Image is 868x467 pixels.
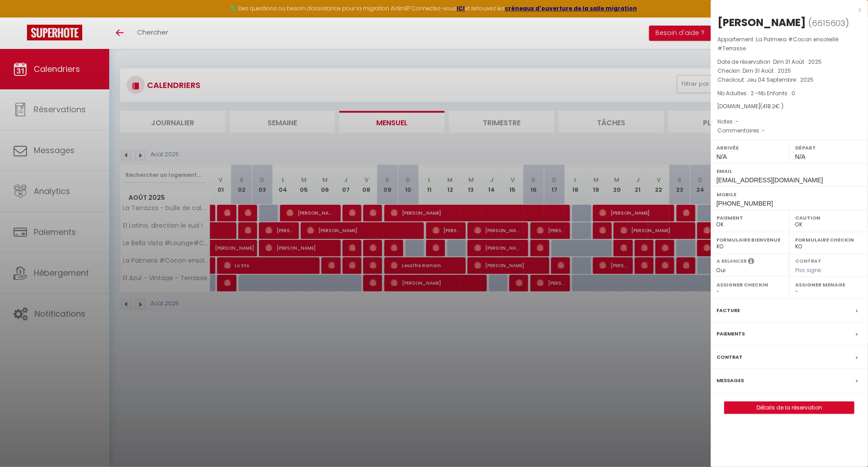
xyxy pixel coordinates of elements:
[717,57,861,66] p: Date de réservation :
[795,266,821,274] span: Pas signé
[758,89,795,97] span: Nb Enfants : 0
[717,167,862,176] label: Email
[795,213,862,222] label: Caution
[717,89,795,97] span: Nb Adultes : 2 -
[717,75,861,84] p: Checkout :
[795,257,821,263] label: Contrat
[747,76,814,84] span: Jeu 04 Septembre . 2025
[725,402,854,414] a: Détails de la réservation
[717,257,747,265] label: A relancer
[717,143,783,152] label: Arrivée
[717,235,783,244] label: Formulaire Bienvenue
[717,153,727,160] span: N/A
[717,306,740,315] label: Facture
[717,213,783,222] label: Paiement
[7,4,34,31] button: Ouvrir le widget de chat LiveChat
[760,102,783,110] span: ( € )
[812,18,845,29] span: 6615603
[748,257,754,267] i: Sélectionner OUI si vous souhaiter envoyer les séquences de messages post-checkout
[735,118,739,125] span: -
[762,127,765,134] span: -
[717,176,823,184] span: [EMAIL_ADDRESS][DOMAIN_NAME]
[717,66,861,75] p: Checkin :
[717,329,745,339] label: Paiements
[795,143,862,152] label: Départ
[717,190,862,199] label: Mobile
[743,67,791,75] span: Dim 31 Août . 2025
[717,35,838,52] span: La Palmera #Cocon ensoleillé #Terrasse
[762,102,775,110] span: 418.2
[717,15,806,30] div: [PERSON_NAME]
[717,376,744,385] label: Messages
[795,280,862,289] label: Assigner Menage
[717,35,861,53] p: Appartement :
[717,200,773,207] span: [PHONE_NUMBER]
[711,4,861,15] div: x
[724,401,855,414] button: Détails de la réservation
[717,117,861,126] p: Notes :
[773,58,822,66] span: Dim 31 Août . 2025
[717,102,861,111] div: [DOMAIN_NAME]
[717,280,783,289] label: Assigner Checkin
[808,17,849,29] span: ( )
[795,153,806,160] span: N/A
[717,126,861,135] p: Commentaires :
[717,352,743,362] label: Contrat
[795,235,862,244] label: Formulaire Checkin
